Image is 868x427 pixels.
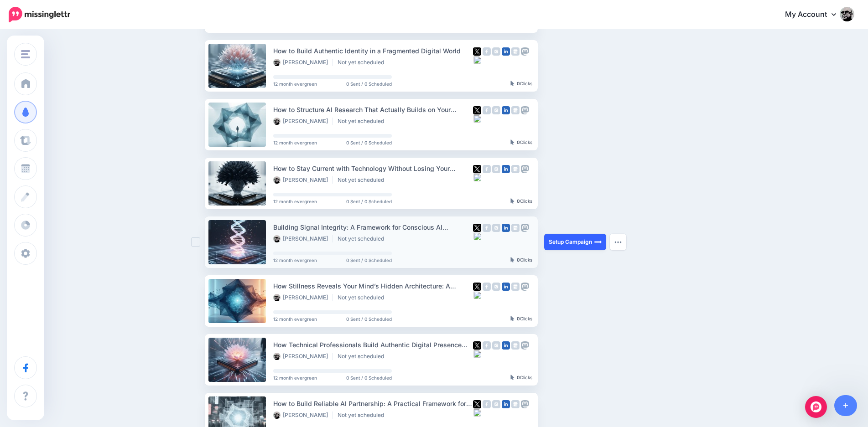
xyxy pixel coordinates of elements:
[346,140,392,145] span: 0 Sent / 0 Scheduled
[338,412,389,419] li: Not yet scheduled
[273,235,333,242] li: [PERSON_NAME]
[510,139,515,145] img: pointer-grey-darker.png
[346,317,392,321] span: 0 Sent / 0 Scheduled
[614,241,622,243] img: dots.png
[521,224,529,232] img: mastodon-grey-square.png
[510,375,515,380] img: pointer-grey-darker.png
[502,165,510,173] img: linkedin-square.png
[510,316,532,322] div: Clicks
[473,224,481,232] img: twitter-square.png
[521,47,529,56] img: mastodon-grey-square.png
[502,47,510,56] img: linkedin-square.png
[544,234,606,250] a: Setup Campaign
[273,398,473,409] div: How to Build Reliable AI Partnership: A Practical Framework for Professional Alignment
[521,106,529,114] img: mastodon-grey-square.png
[273,222,473,232] div: Building Signal Integrity: A Framework for Conscious AI Collaboration
[510,198,515,204] img: pointer-grey-darker.png
[273,82,317,86] span: 12 month evergreen
[510,316,515,321] img: pointer-grey-darker.png
[517,139,520,145] b: 0
[492,47,500,56] img: instagram-grey-square.png
[338,118,389,125] li: Not yet scheduled
[21,50,30,58] img: menu.png
[273,340,473,350] div: How Technical Professionals Build Authentic Digital Presence That Actually Converts
[273,104,473,115] div: How to Structure AI Research That Actually Builds on Your Expertise
[511,106,520,114] img: google_business-grey-square.png
[510,81,515,86] img: pointer-grey-darker.png
[517,316,520,321] b: 0
[521,165,529,173] img: mastodon-grey-square.png
[273,59,333,66] li: [PERSON_NAME]
[273,258,317,262] span: 12 month evergreen
[473,114,481,123] img: bluesky-grey-square.png
[511,400,520,408] img: google_business-grey-square.png
[473,56,481,64] img: bluesky-grey-square.png
[502,283,510,291] img: linkedin-square.png
[273,294,333,301] li: [PERSON_NAME]
[346,258,392,262] span: 0 Sent / 0 Scheduled
[510,257,515,262] img: pointer-grey-darker.png
[346,82,392,86] span: 0 Sent / 0 Scheduled
[473,106,481,114] img: twitter-square.png
[473,232,481,240] img: bluesky-grey-square.png
[473,400,481,408] img: twitter-square.png
[502,341,510,350] img: linkedin-square.png
[473,341,481,350] img: twitter-square.png
[273,46,473,56] div: How to Build Authentic Identity in a Fragmented Digital World
[511,224,520,232] img: google_business-grey-square.png
[510,257,532,263] div: Clicks
[483,341,491,350] img: facebook-grey-square.png
[473,165,481,173] img: twitter-square.png
[492,341,500,350] img: instagram-grey-square.png
[473,408,481,417] img: bluesky-grey-square.png
[346,376,392,380] span: 0 Sent / 0 Scheduled
[502,106,510,114] img: linkedin-square.png
[521,283,529,291] img: mastodon-grey-square.png
[473,291,481,299] img: bluesky-grey-square.png
[521,341,529,350] img: mastodon-grey-square.png
[517,198,520,204] b: 0
[273,281,473,291] div: How Stillness Reveals Your Mind’s Hidden Architecture: A Research Framework for Exploring Conscio...
[338,353,389,360] li: Not yet scheduled
[273,376,317,380] span: 12 month evergreen
[473,47,481,56] img: twitter-square.png
[510,199,532,204] div: Clicks
[273,118,333,125] li: [PERSON_NAME]
[492,165,500,173] img: instagram-grey-square.png
[273,353,333,360] li: [PERSON_NAME]
[273,317,317,321] span: 12 month evergreen
[9,7,70,22] img: Missinglettr
[492,400,500,408] img: instagram-grey-square.png
[510,140,532,145] div: Clicks
[338,235,389,242] li: Not yet scheduled
[273,199,317,204] span: 12 month evergreen
[273,176,333,184] li: [PERSON_NAME]
[473,173,481,181] img: bluesky-grey-square.png
[483,283,491,291] img: facebook-grey-square.png
[502,400,510,408] img: linkedin-square.png
[346,199,392,204] span: 0 Sent / 0 Scheduled
[473,283,481,291] img: twitter-square.png
[492,283,500,291] img: instagram-grey-square.png
[776,4,854,26] a: My Account
[483,47,491,56] img: facebook-grey-square.png
[517,81,520,86] b: 0
[517,257,520,262] b: 0
[511,341,520,350] img: google_business-grey-square.png
[483,106,491,114] img: facebook-grey-square.png
[594,238,602,246] img: arrow-long-right-white.png
[273,412,333,419] li: [PERSON_NAME]
[338,294,389,301] li: Not yet scheduled
[338,59,389,66] li: Not yet scheduled
[273,163,473,174] div: How to Stay Current with Technology Without Losing Your Professional Identity
[517,375,520,380] b: 0
[273,140,317,145] span: 12 month evergreen
[483,165,491,173] img: facebook-grey-square.png
[502,224,510,232] img: linkedin-square.png
[492,106,500,114] img: instagram-grey-square.png
[483,400,491,408] img: facebook-grey-square.png
[805,396,827,418] div: Open Intercom Messenger
[483,224,491,232] img: facebook-grey-square.png
[511,47,520,56] img: google_business-grey-square.png
[521,400,529,408] img: mastodon-grey-square.png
